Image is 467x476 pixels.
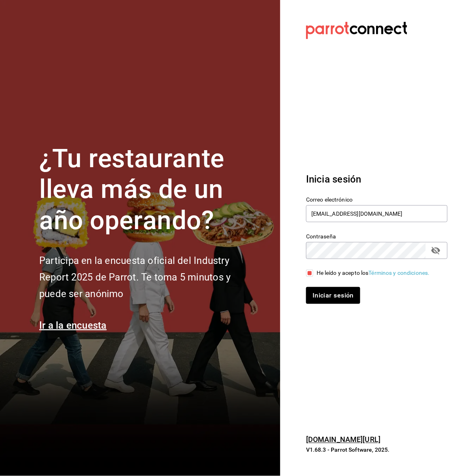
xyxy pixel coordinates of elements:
h3: Inicia sesión [306,172,448,187]
a: Ir a la encuesta [39,320,107,331]
a: [DOMAIN_NAME][URL] [306,436,380,444]
h1: ¿Tu restaurante lleva más de un año operando? [39,143,258,236]
p: V1.68.3 - Parrot Software, 2025. [306,446,448,454]
button: passwordField [429,244,443,257]
input: Ingresa tu correo electrónico [306,205,448,222]
a: Términos y condiciones. [369,270,430,276]
label: Correo electrónico [306,197,448,202]
label: Contraseña [306,234,448,239]
h2: Participa en la encuesta oficial del Industry Report 2025 de Parrot. Te toma 5 minutos y puede se... [39,253,258,302]
button: Iniciar sesión [306,287,360,304]
div: He leído y acepto los [317,269,430,277]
